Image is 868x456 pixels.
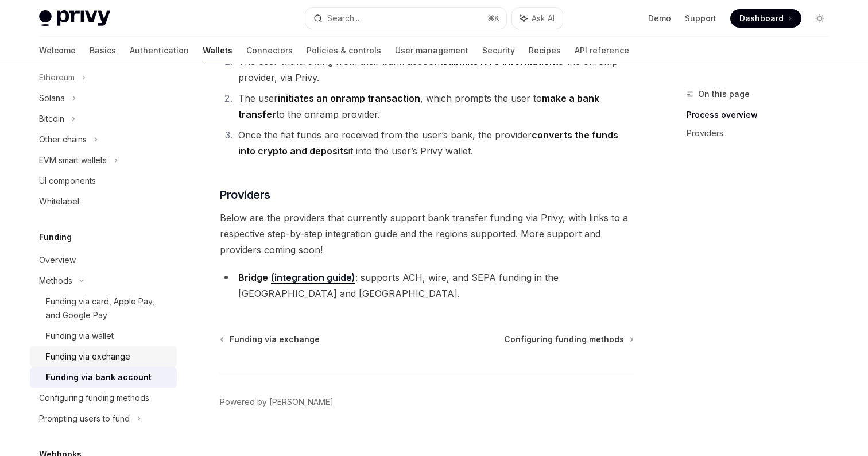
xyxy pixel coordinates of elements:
button: Search...⌘K [305,8,506,29]
div: Search... [327,11,359,25]
a: Support [685,13,716,24]
img: light logo [39,10,110,26]
div: Configuring funding methods [39,391,149,405]
span: Providers [220,187,270,203]
a: Funding via exchange [30,346,177,367]
span: Funding via exchange [230,334,320,345]
a: Wallets [203,37,232,64]
a: Dashboard [730,9,801,28]
span: Below are the providers that currently support bank transfer funding via Privy, with links to a r... [220,210,634,258]
li: The user withdrawing from their bank account to the onramp provider, via Privy. [235,53,634,86]
div: Funding via wallet [46,329,114,343]
button: Ask AI [512,8,563,29]
div: Bitcoin [39,112,64,126]
span: ⌘ K [487,14,499,23]
a: User management [395,37,468,64]
a: Funding via wallet [30,326,177,346]
span: On this page [698,87,750,101]
a: Whitelabel [30,191,177,212]
a: Connectors [246,37,293,64]
strong: initiates an onramp transaction [278,92,420,104]
div: Overview [39,253,76,267]
li: : supports ACH, wire, and SEPA funding in the [GEOGRAPHIC_DATA] and [GEOGRAPHIC_DATA]. [220,269,634,302]
button: Toggle dark mode [811,9,829,28]
div: Whitelabel [39,195,79,208]
a: Overview [30,250,177,270]
a: Process overview [687,106,838,124]
div: EVM smart wallets [39,153,107,167]
a: Recipes [529,37,561,64]
li: The user , which prompts the user to to the onramp provider. [235,90,634,122]
a: Authentication [130,37,189,64]
span: Configuring funding methods [504,334,624,345]
a: Policies & controls [307,37,381,64]
a: Providers [687,124,838,142]
div: Funding via exchange [46,350,130,364]
div: Other chains [39,133,87,146]
h5: Funding [39,230,72,244]
div: Methods [39,274,72,288]
a: API reference [575,37,629,64]
div: Prompting users to fund [39,412,130,426]
div: Funding via card, Apple Pay, and Google Pay [46,295,170,322]
a: UI components [30,171,177,191]
div: Funding via bank account [46,370,152,384]
a: Security [482,37,515,64]
a: Funding via bank account [30,367,177,388]
strong: Bridge [238,272,268,283]
a: Basics [90,37,116,64]
span: Dashboard [739,13,784,24]
a: Configuring funding methods [504,334,633,345]
a: (integration guide) [271,272,355,284]
div: UI components [39,174,96,188]
a: Configuring funding methods [30,388,177,408]
div: Solana [39,91,65,105]
span: Ask AI [532,13,555,24]
a: Demo [648,13,671,24]
a: Funding via card, Apple Pay, and Google Pay [30,291,177,326]
a: Funding via exchange [221,334,320,345]
a: Welcome [39,37,76,64]
li: Once the fiat funds are received from the user’s bank, the provider it into the user’s Privy wallet. [235,127,634,159]
a: Powered by [PERSON_NAME] [220,396,334,408]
